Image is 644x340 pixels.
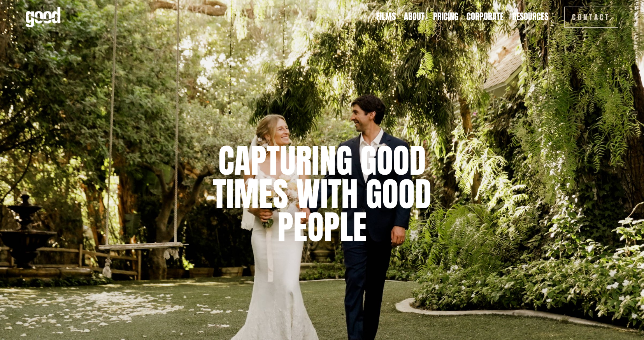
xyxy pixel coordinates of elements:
a: Films [376,11,396,23]
h1: capturing good times with good people [186,144,458,244]
span: Resources [512,12,548,22]
a: About [404,11,425,23]
a: Pricing [433,11,458,23]
img: Good Feeling Films [26,7,60,27]
a: folder dropdown [512,11,548,23]
a: Contact [564,7,618,28]
a: Corporate [467,11,504,23]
